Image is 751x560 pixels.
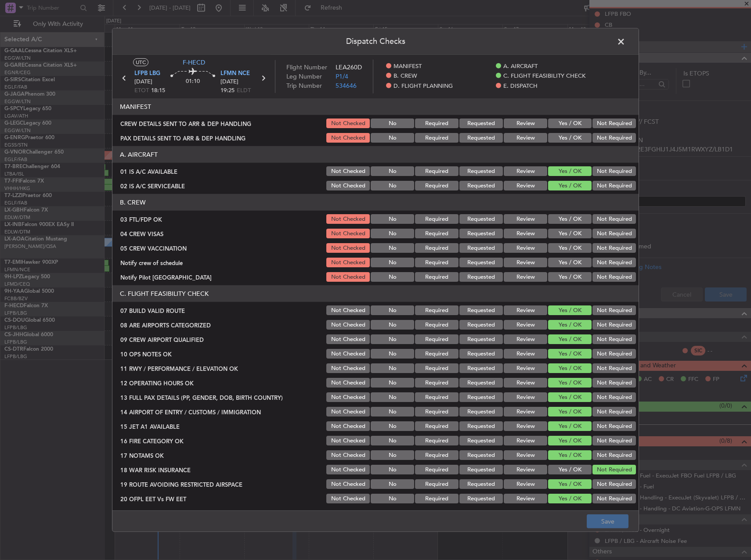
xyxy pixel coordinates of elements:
button: Not Required [592,363,636,373]
button: Not Required [592,392,636,402]
button: Not Required [592,378,636,388]
button: Not Required [592,118,636,128]
button: Yes / OK [548,378,592,388]
button: Yes / OK [548,243,592,253]
button: Yes / OK [548,450,592,460]
button: Yes / OK [548,118,592,128]
button: Not Required [592,243,636,253]
button: Yes / OK [548,166,592,176]
button: Not Required [592,229,636,238]
button: Not Required [592,436,636,445]
button: Not Required [592,258,636,267]
button: Not Required [592,334,636,344]
button: Yes / OK [548,465,592,474]
button: Not Required [592,320,636,330]
header: Dispatch Checks [112,29,639,55]
button: Yes / OK [548,214,592,224]
button: Not Required [592,479,636,489]
button: Not Required [592,181,636,190]
button: Yes / OK [548,133,592,143]
button: Not Required [592,349,636,359]
button: Yes / OK [548,272,592,282]
button: Not Required [592,421,636,431]
button: Yes / OK [548,436,592,445]
button: Yes / OK [548,421,592,431]
button: Yes / OK [548,305,592,315]
button: Not Required [592,407,636,416]
button: Not Required [592,494,636,503]
button: Yes / OK [548,363,592,373]
button: Yes / OK [548,320,592,330]
button: Not Required [592,465,636,474]
button: Not Required [592,450,636,460]
button: Not Required [592,305,636,315]
button: Yes / OK [548,479,592,489]
button: Not Required [592,272,636,282]
button: Yes / OK [548,181,592,190]
button: Yes / OK [548,334,592,344]
button: Yes / OK [548,494,592,503]
button: Yes / OK [548,349,592,359]
button: Yes / OK [548,229,592,238]
button: Not Required [592,214,636,224]
button: Yes / OK [548,392,592,402]
button: Not Required [592,166,636,176]
button: Not Required [592,133,636,143]
button: Yes / OK [548,407,592,416]
button: Yes / OK [548,258,592,267]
